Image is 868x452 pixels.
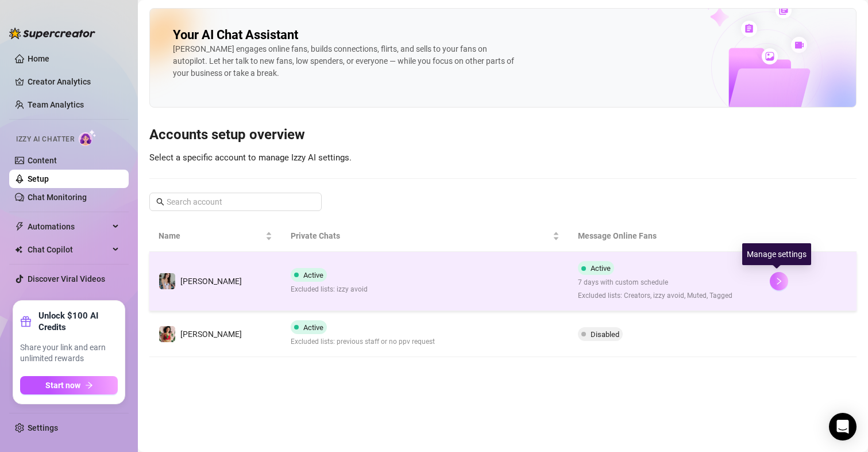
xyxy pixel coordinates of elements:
[291,336,435,347] span: Excluded lists: previous staff or no ppv request
[38,310,118,333] strong: Unlock $100 AI Credits
[28,240,109,259] span: Chat Copilot
[149,126,857,144] h3: Accounts setup overview
[775,277,783,285] span: right
[591,264,611,273] span: Active
[180,277,242,286] span: [PERSON_NAME]
[28,274,105,284] a: Discover Viral Videos
[180,330,242,339] span: [PERSON_NAME]
[167,196,306,208] input: Search account
[291,284,368,295] span: Excluded lists: izzy avoid
[28,72,119,91] a: Creator Analytics
[591,330,619,339] span: Disabled
[281,220,569,252] th: Private Chats
[28,193,87,202] a: Chat Monitoring
[149,220,281,252] th: Name
[303,271,323,279] span: Active
[770,272,788,290] button: right
[28,100,84,109] a: Team Analytics
[159,229,263,242] span: Name
[20,376,118,394] button: Start nowarrow-right
[45,381,80,390] span: Start now
[829,413,857,440] div: Open Intercom Messenger
[149,152,352,163] span: Select a specific account to manage Izzy AI settings.
[28,423,58,432] a: Settings
[15,222,24,231] span: thunderbolt
[20,342,118,365] span: Share your link and earn unlimited rewards
[28,217,109,236] span: Automations
[578,290,732,301] span: Excluded lists: Creators, izzy avoid, Muted, Tagged
[291,229,551,242] span: Private Chats
[156,198,164,206] span: search
[20,316,32,327] span: gift
[569,220,761,252] th: Message Online Fans
[159,326,175,342] img: maki
[15,246,22,254] img: Chat Copilot
[28,54,49,63] a: Home
[28,174,49,183] a: Setup
[9,28,95,39] img: logo-BBDzfeDw.svg
[85,381,93,389] span: arrow-right
[28,156,57,165] a: Content
[16,134,74,145] span: Izzy AI Chatter
[159,273,175,289] img: Maki
[173,43,518,79] div: [PERSON_NAME] engages online fans, builds connections, flirts, and sells to your fans on autopilo...
[79,129,97,146] img: AI Chatter
[578,277,732,288] span: 7 days with custom schedule
[173,27,298,43] h2: Your AI Chat Assistant
[303,323,323,332] span: Active
[742,243,811,265] div: Manage settings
